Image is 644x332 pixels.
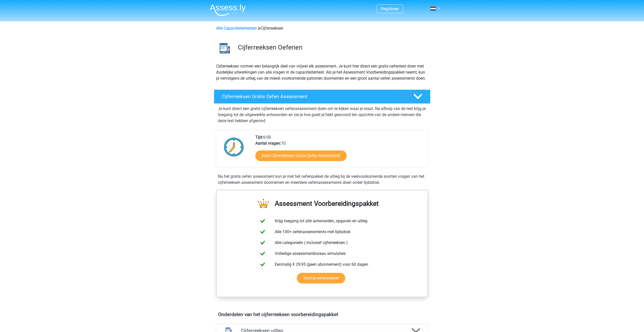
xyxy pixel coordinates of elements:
h4: Onderdelen van het cijferreeksen voorbereidingspakket [218,312,426,317]
b: Aantal vragen: [255,141,281,146]
div: Na het gratis oefen assessment kun je met het oefenpakket de uitleg bij de veelvoorkomende soorte... [216,173,428,186]
div: Cijferreeksen [214,25,430,31]
a: Alle Capaciteitentesten [216,26,257,31]
img: Assessly [210,4,246,16]
h4: Cijferreeksen Gratis Oefen Assessment [222,94,405,99]
img: Klok [221,134,247,160]
h3: Cijferreeksen Oefenen [238,43,426,51]
p: Je kunt direct een gratis cijferreeksen oefenassessment doen om te kijken waar je staat. Na afloo... [218,106,426,124]
a: Start je oefenpakket [297,273,345,283]
a: Cijferreeksen Gratis Oefen Assessment [212,90,432,104]
div: 6:00 10 [252,134,428,167]
p: Cijferreeksen vormen een belangrijk deel van vrijwel elk assessment. Je kunt hier direct een grat... [216,63,428,81]
a: Start Cijferreeksen Gratis Oefen Assessment [255,150,347,161]
img: cijferreeksen [214,37,236,59]
a: Registreer [381,6,399,11]
b: Tijd: [255,135,263,140]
